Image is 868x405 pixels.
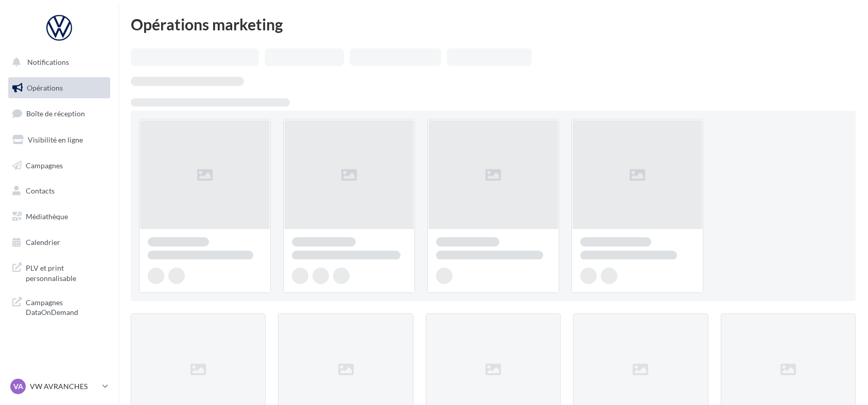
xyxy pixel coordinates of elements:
a: Campagnes [6,155,112,177]
span: Campagnes DataOnDemand [26,295,106,318]
span: PLV et print personnalisable [26,261,106,283]
span: Contacts [26,186,55,195]
span: Médiathèque [26,212,68,221]
span: Opérations [27,83,63,92]
button: Notifications [6,51,108,73]
span: Notifications [27,58,69,66]
a: PLV et print personnalisable [6,257,112,287]
a: Contacts [6,180,112,202]
a: VA VW AVRANCHES [8,377,110,396]
span: VA [13,381,23,392]
div: Opérations marketing [131,16,856,32]
span: Campagnes [26,161,63,169]
a: Calendrier [6,232,112,253]
a: Médiathèque [6,206,112,227]
p: VW AVRANCHES [30,381,98,392]
a: Opérations [6,77,112,99]
a: Campagnes DataOnDemand [6,291,112,322]
span: Calendrier [26,238,60,246]
span: Boîte de réception [26,109,85,118]
a: Visibilité en ligne [6,129,112,151]
span: Visibilité en ligne [28,135,83,144]
a: Boîte de réception [6,102,112,125]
